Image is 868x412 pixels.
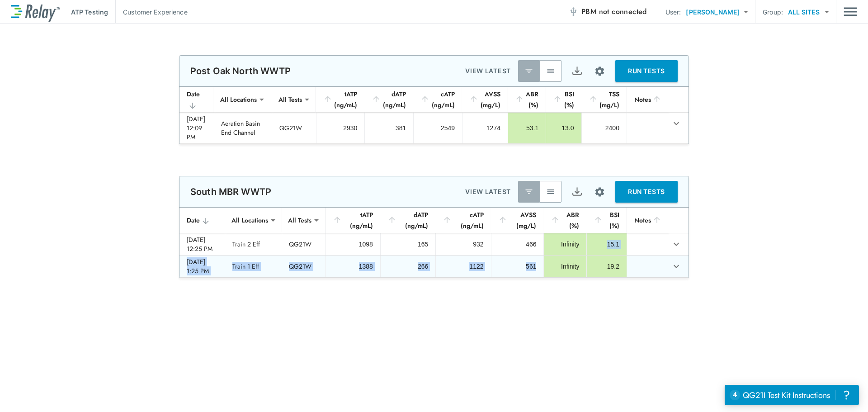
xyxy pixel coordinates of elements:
[190,186,271,197] p: South MBR WWTP
[588,59,612,83] button: Site setup
[282,233,325,255] td: QG21W
[551,262,579,271] div: Infinity
[499,240,537,249] div: 466
[571,186,583,198] img: Export Icon
[571,66,583,77] img: Export Icon
[569,7,578,16] img: Offline Icon
[553,123,574,133] div: 13.0
[553,89,574,110] div: BSI (%)
[665,7,681,17] p: User:
[179,208,225,233] th: Date
[187,257,218,275] div: [DATE] 1:25 PM
[588,180,612,204] button: Site setup
[272,113,316,143] td: QG21W
[324,123,358,133] div: 2930
[594,66,605,77] img: Settings Icon
[443,262,483,271] div: 1122
[187,114,207,142] div: [DATE] 12:09 PM
[214,113,272,143] td: Aeration Basin End Channel
[615,181,678,203] button: RUN TESTS
[599,6,647,17] span: not connected
[844,3,857,20] button: Main menu
[372,123,406,133] div: 381
[634,94,661,105] div: Notes
[581,5,647,18] span: PBM
[333,262,373,271] div: 1388
[763,7,783,17] p: Group:
[566,60,588,82] button: Export
[179,87,214,113] th: Date
[469,89,500,110] div: AVSS (mg/L)
[388,262,429,271] div: 266
[634,215,661,226] div: Notes
[470,123,500,133] div: 1274
[225,256,282,277] td: Train 1 Eff
[190,66,291,76] p: Post Oak North WWTP
[282,211,318,229] div: All Tests
[594,186,605,198] img: Settings Icon
[615,60,678,82] button: RUN TESTS
[669,259,684,274] button: expand row
[589,89,619,110] div: TSS (mg/L)
[225,233,282,255] td: Train 2 Eff
[515,89,538,110] div: ABR (%)
[372,89,406,110] div: dATP (ng/mL)
[272,90,308,109] div: All Tests
[214,90,263,109] div: All Locations
[333,209,373,231] div: tATP (ng/mL)
[669,237,684,252] button: expand row
[333,240,373,249] div: 1098
[594,209,619,231] div: BSI (%)
[420,89,455,110] div: cATP (ng/mL)
[179,87,689,144] table: sticky table
[387,209,429,231] div: dATP (ng/mL)
[443,209,483,231] div: cATP (ng/mL)
[187,235,218,253] div: [DATE] 12:25 PM
[421,123,455,133] div: 2549
[465,66,511,76] p: VIEW LATEST
[225,211,274,229] div: All Locations
[499,262,537,271] div: 561
[524,66,533,76] img: Latest
[465,186,511,197] p: VIEW LATEST
[566,181,588,203] button: Export
[594,262,619,271] div: 19.2
[123,7,188,17] p: Customer Experience
[565,3,651,21] button: PBM not connected
[594,240,619,249] div: 15.1
[71,7,108,17] p: ATP Testing
[515,123,538,133] div: 53.1
[546,66,555,76] img: View All
[179,208,689,278] table: sticky table
[323,89,358,110] div: tATP (ng/mL)
[282,256,325,277] td: QG21W
[589,123,619,133] div: 2400
[844,3,857,20] img: Drawer Icon
[725,385,859,405] iframe: Resource center
[551,240,579,249] div: Infinity
[498,209,537,231] div: AVSS (mg/L)
[524,187,533,196] img: Latest
[669,116,684,131] button: expand row
[551,209,579,231] div: ABR (%)
[546,187,555,196] img: View All
[388,240,429,249] div: 165
[11,2,60,22] img: LuminUltra Relay
[443,240,483,249] div: 932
